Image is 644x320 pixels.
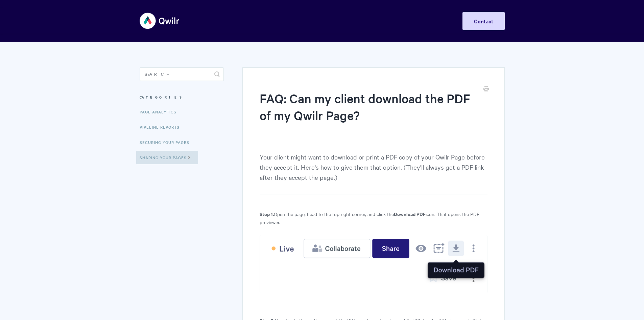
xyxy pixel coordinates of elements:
p: Open the page, head to the top right corner, and click the icon. That opens the PDF previewer. [260,210,487,226]
a: Contact [462,12,505,30]
a: Sharing Your Pages [136,151,198,164]
h1: FAQ: Can my client download the PDF of my Qwilr Page? [260,90,477,136]
strong: Step 1. [260,210,274,217]
a: Securing Your Pages [140,135,194,149]
input: Search [140,67,224,81]
strong: Download PDF [394,210,426,217]
img: file-EtZ1luLBVr.png [260,235,487,293]
p: Your client might want to download or print a PDF copy of your Qwilr Page before they accept it. ... [260,152,487,194]
a: Page Analytics [140,105,182,119]
a: Pipeline reports [140,120,185,134]
h3: Categories [140,91,224,103]
a: Print this Article [483,86,489,93]
img: Qwilr Help Center [140,8,180,34]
